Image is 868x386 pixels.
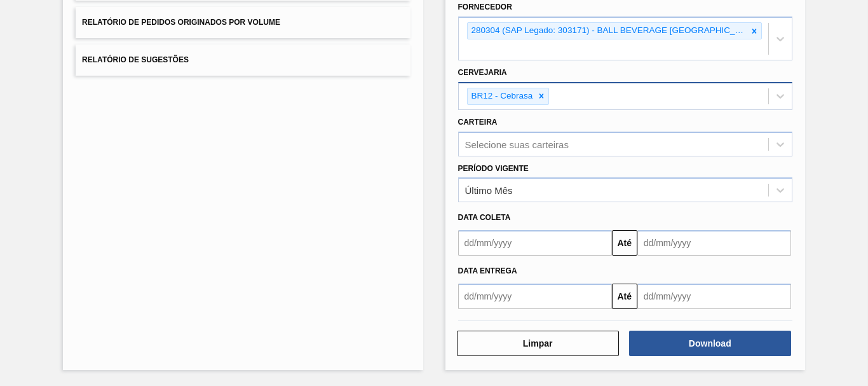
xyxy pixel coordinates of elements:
label: Cervejaria [458,68,507,77]
button: Até [612,284,637,309]
input: dd/mm/yyyy [637,230,791,256]
input: dd/mm/yyyy [637,284,791,309]
div: BR12 - Cebrasa [468,88,535,104]
div: 280304 (SAP Legado: 303171) - BALL BEVERAGE [GEOGRAPHIC_DATA] SA [468,23,747,39]
span: Relatório de Sugestões [82,55,189,64]
input: dd/mm/yyyy [458,284,612,309]
label: Período Vigente [458,164,529,173]
button: Download [629,331,791,356]
div: Selecione suas carteiras [465,139,569,149]
button: Limpar [457,331,619,356]
div: Último Mês [465,185,513,196]
label: Fornecedor [458,3,512,11]
span: Relatório de Pedidos Originados por Volume [82,18,280,27]
span: Data coleta [458,213,511,222]
span: Data entrega [458,266,517,275]
button: Até [612,230,637,256]
input: dd/mm/yyyy [458,230,612,256]
button: Relatório de Sugestões [76,45,410,76]
label: Carteira [458,118,498,127]
button: Relatório de Pedidos Originados por Volume [76,7,410,38]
